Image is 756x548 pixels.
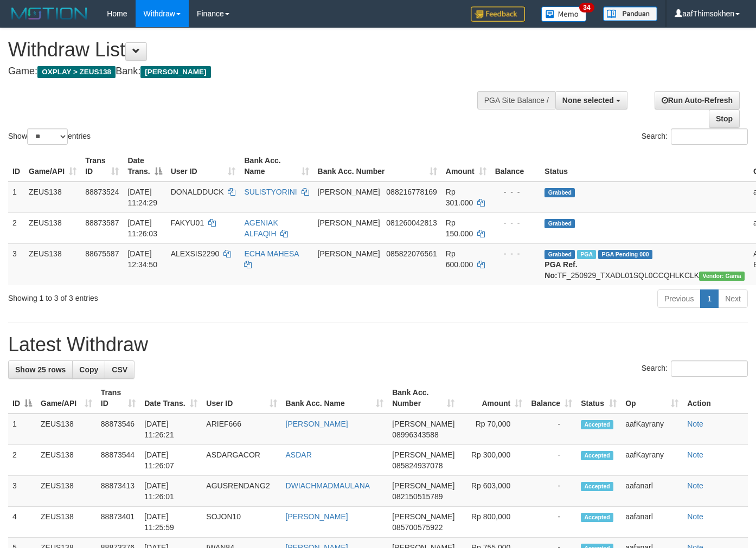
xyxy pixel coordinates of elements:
[621,476,683,507] td: aafanarl
[244,218,278,238] a: AGENIAK ALFAQIH
[392,430,439,439] span: Copy 08996343588 to clipboard
[171,218,204,227] span: FAKYU01
[97,476,140,507] td: 88873413
[202,383,281,414] th: User ID: activate to sort column ascending
[544,250,575,259] span: Grabbed
[491,151,541,182] th: Balance
[544,260,577,280] b: PGA Ref. No:
[166,151,240,182] th: User ID: activate to sort column ascending
[8,128,91,145] label: Show entries
[123,151,166,182] th: Date Trans.: activate to sort column descending
[446,249,473,269] span: Rp 600.000
[683,383,748,414] th: Action
[527,476,576,507] td: -
[621,383,683,414] th: Op: activate to sort column ascending
[392,523,443,532] span: Copy 085700575922 to clipboard
[544,219,575,228] span: Grabbed
[240,151,313,182] th: Bank Acc. Name: activate to sort column ascending
[527,507,576,538] td: -
[657,289,701,308] a: Previous
[127,249,157,269] span: [DATE] 12:34:50
[8,182,24,213] td: 1
[687,420,703,428] a: Note
[388,383,459,414] th: Bank Acc. Number: activate to sort column ascending
[105,360,134,379] a: CSV
[112,365,127,374] span: CSV
[8,39,493,61] h1: Withdraw List
[202,445,281,476] td: ASDARGACOR
[286,450,312,459] a: ASDAR
[386,188,437,196] span: Copy 088216778169 to clipboard
[8,507,36,538] td: 4
[386,218,437,227] span: Copy 081260042813 to clipboard
[392,492,443,501] span: Copy 082150515789 to clipboard
[8,212,24,243] td: 2
[244,249,298,258] a: ECHA MAHESA
[527,383,576,414] th: Balance: activate to sort column ascending
[555,91,627,109] button: None selected
[36,445,97,476] td: ZEUS138
[577,250,596,259] span: Marked by aafpengsreynich
[97,507,140,538] td: 88873401
[140,445,202,476] td: [DATE] 11:26:07
[495,217,536,228] div: - - -
[459,383,527,414] th: Amount: activate to sort column ascending
[8,445,36,476] td: 2
[8,360,73,379] a: Show 25 rows
[459,476,527,507] td: Rp 603,000
[97,445,140,476] td: 88873544
[392,512,454,521] span: [PERSON_NAME]
[24,243,81,285] td: ZEUS138
[244,188,297,196] a: SULISTYORINI
[471,7,525,22] img: Feedback.jpg
[392,450,454,459] span: [PERSON_NAME]
[581,513,613,522] span: Accepted
[36,476,97,507] td: ZEUS138
[392,420,454,428] span: [PERSON_NAME]
[477,91,555,109] div: PGA Site Balance /
[79,365,98,374] span: Copy
[8,243,24,285] td: 3
[24,212,81,243] td: ZEUS138
[8,5,91,22] img: MOTION_logo.png
[313,151,441,182] th: Bank Acc. Number: activate to sort column ascending
[562,96,614,105] span: None selected
[459,414,527,445] td: Rp 70,000
[318,188,380,196] span: [PERSON_NAME]
[527,445,576,476] td: -
[318,218,380,227] span: [PERSON_NAME]
[392,481,454,490] span: [PERSON_NAME]
[709,109,740,128] a: Stop
[202,507,281,538] td: SOJON10
[603,7,657,21] img: panduan.png
[15,365,66,374] span: Show 25 rows
[202,414,281,445] td: ARIEF666
[459,445,527,476] td: Rp 300,000
[687,512,703,521] a: Note
[8,334,748,356] h1: Latest Withdraw
[140,476,202,507] td: [DATE] 11:26:01
[671,128,748,145] input: Search:
[579,3,594,12] span: 34
[36,383,97,414] th: Game/API: activate to sort column ascending
[140,507,202,538] td: [DATE] 11:25:59
[446,188,473,207] span: Rp 301.000
[85,249,119,258] span: 88675587
[581,482,613,491] span: Accepted
[8,151,24,182] th: ID
[72,360,105,379] a: Copy
[527,414,576,445] td: -
[97,383,140,414] th: Trans ID: activate to sort column ascending
[8,66,493,77] h4: Game: Bank:
[85,188,119,196] span: 88873524
[8,476,36,507] td: 3
[8,288,307,304] div: Showing 1 to 3 of 3 entries
[286,481,370,490] a: DWIACHMADMAULANA
[140,383,202,414] th: Date Trans.: activate to sort column ascending
[386,249,437,258] span: Copy 085822076561 to clipboard
[446,218,473,238] span: Rp 150.000
[441,151,491,182] th: Amount: activate to sort column ascending
[97,414,140,445] td: 88873546
[36,414,97,445] td: ZEUS138
[687,481,703,490] a: Note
